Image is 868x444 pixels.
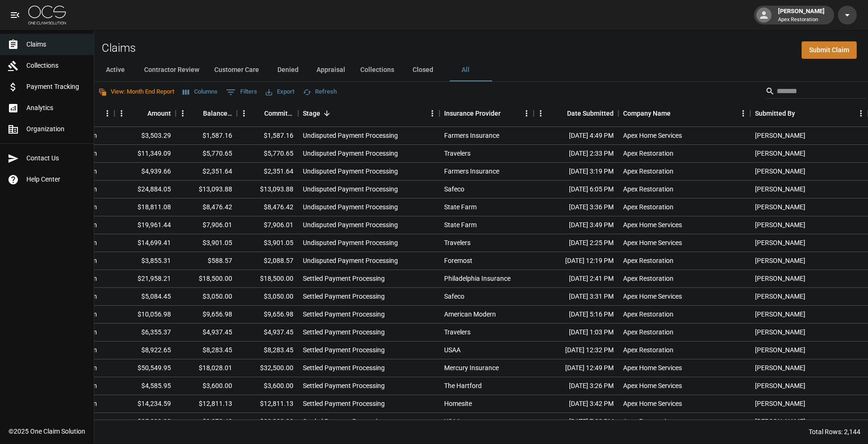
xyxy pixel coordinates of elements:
div: Farmers Insurance [444,131,499,140]
div: Apex Home Services [623,381,682,390]
div: Connor Levi [755,381,805,390]
img: ocs-logo-white-transparent.png [28,6,66,24]
span: Payment Tracking [26,82,86,92]
button: Menu [854,106,868,120]
div: Apex Restoration [623,202,673,212]
button: Show filters [224,85,260,100]
div: Undisputed Payment Processing [303,166,398,176]
div: Apex Restoration [623,345,673,355]
div: Philadelphia Insurance [444,274,511,283]
span: Claims [26,40,86,49]
button: Menu [534,106,548,120]
div: Apex Home Services [623,363,682,373]
div: [DATE] 4:49 PM [534,127,618,145]
span: Analytics [26,103,86,113]
div: [DATE] 6:05 PM [534,181,618,198]
div: Foremost [444,256,472,265]
div: American Modern [444,309,496,319]
div: Apex Restoration [623,309,673,319]
div: $4,939.66 [114,163,176,181]
div: Connor Levi [755,417,805,426]
div: Undisputed Payment Processing [303,184,398,194]
div: Committed Amount [237,100,298,127]
div: Settled Payment Processing [303,345,385,355]
div: $7,906.01 [237,216,298,234]
div: Homesite [444,399,472,408]
div: [DATE] 2:25 PM [534,234,618,252]
button: Menu [114,106,129,120]
div: [DATE] 3:31 PM [534,288,618,306]
div: Mercury Insurance [444,363,499,373]
span: Collections [26,61,86,71]
div: $6,355.37 [114,324,176,341]
div: [DATE] 12:19 PM [534,252,618,270]
div: $13,093.88 [176,181,237,198]
div: Settled Payment Processing [303,363,385,373]
div: $2,088.57 [237,252,298,270]
div: $8,283.45 [237,341,298,359]
div: $1,587.16 [176,127,237,145]
div: Undisputed Payment Processing [303,220,398,230]
div: $588.57 [176,252,237,270]
button: Sort [501,107,514,120]
button: View: Month End Report [96,85,177,99]
div: Travelers [444,327,471,337]
div: Apex Restoration [623,184,673,194]
div: Settled Payment Processing [303,381,385,390]
div: $9,656.98 [237,306,298,324]
button: Denied [267,59,309,81]
div: $9,273.43 [176,413,237,431]
div: Apex Restoration [623,274,673,283]
div: Insurance Provider [444,100,501,127]
div: Amount [114,100,176,127]
button: Menu [425,106,439,120]
div: $12,811.13 [237,395,298,413]
div: Settled Payment Processing [303,274,385,283]
div: USAA [444,417,461,426]
div: $7,906.01 [176,216,237,234]
div: [DATE] 2:33 PM [534,145,618,163]
div: Undisputed Payment Processing [303,131,398,140]
div: $3,855.31 [114,252,176,270]
div: Safeco [444,292,464,301]
div: $8,922.65 [114,341,176,359]
div: $5,770.65 [176,145,237,163]
button: Menu [519,106,534,120]
div: $32,500.00 [237,359,298,377]
div: [DATE] 3:36 PM [534,198,618,216]
div: Insurance Provider [439,100,534,127]
div: $4,937.45 [176,324,237,341]
div: Connor Levi [755,202,805,212]
div: Apex Restoration [623,166,673,176]
div: Connor Levi [755,149,805,158]
div: [DATE] 3:42 PM [534,395,618,413]
button: open drawer [6,6,24,24]
div: $18,811.08 [114,198,176,216]
button: Sort [671,107,684,120]
div: $10,056.98 [114,306,176,324]
div: Connor Levi [755,131,805,140]
button: Menu [736,106,750,120]
div: Apex Home Services [623,399,682,408]
div: Submitted By [750,100,868,127]
button: Menu [237,106,251,120]
div: $8,476.42 [176,198,237,216]
div: USAA [444,345,461,355]
div: Settled Payment Processing [303,292,385,301]
div: State Farm [444,220,477,230]
div: Farmers Insurance [444,166,499,176]
button: Customer Care [207,59,267,81]
div: Balance Due [203,100,232,127]
button: Sort [795,107,808,120]
button: Menu [176,106,190,120]
div: $14,699.41 [114,234,176,252]
div: Settled Payment Processing [303,417,385,426]
div: Committed Amount [264,100,293,127]
div: [DATE] 5:16 PM [534,306,618,324]
div: $2,351.64 [237,163,298,181]
div: $3,050.00 [176,288,237,306]
div: Apex Restoration [623,327,673,337]
div: Date Submitted [567,100,614,127]
button: All [444,59,487,81]
button: Sort [320,107,333,120]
